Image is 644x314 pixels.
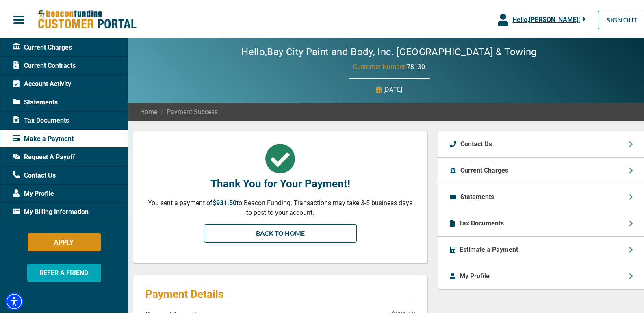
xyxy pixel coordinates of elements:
[460,164,508,174] p: Current Charges
[460,138,492,147] p: Contact Us
[407,61,425,69] span: 78130
[13,187,54,197] span: My Profile
[13,151,75,160] span: Request A Payoff
[140,106,157,115] a: Home
[145,197,415,216] p: You sent a payment of to Beacon Funding. Transactions may take 3-5 business days to post to your ...
[353,61,407,69] span: Customer Number:
[384,83,403,93] p: [DATE]
[13,59,76,69] span: Current Contracts
[28,232,101,250] button: APPLY
[157,106,218,115] span: Payment Success
[512,14,580,22] span: Hello, [PERSON_NAME] !
[13,78,71,87] span: Account Activity
[460,270,490,279] p: My Profile
[27,262,101,280] button: REFER A FRIEND
[5,291,23,309] div: Accessibility Menu
[145,174,415,190] p: Thank You for Your Payment!
[37,8,137,28] img: Beacon Funding Customer Portal Logo
[13,132,74,142] span: Make a Payment
[13,206,89,215] span: My Billing Information
[13,114,69,124] span: Tax Documents
[460,191,494,200] p: Statements
[204,223,357,241] a: BACK TO HOME
[13,41,72,51] span: Current Charges
[145,286,415,299] p: Payment Details
[212,197,236,205] span: $931.50
[13,96,58,106] span: Statements
[217,45,561,56] h2: Hello, Bay City Paint and Body, Inc. [GEOGRAPHIC_DATA] & Towing
[13,169,56,179] span: Contact Us
[459,217,504,227] p: Tax Documents
[460,243,518,253] p: Estimate a Payment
